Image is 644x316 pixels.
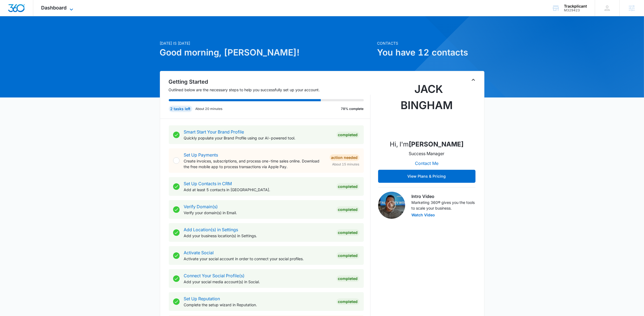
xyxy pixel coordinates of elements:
[378,170,475,183] button: View Plans & Pricing
[184,296,220,301] a: Set Up Reputation
[336,183,359,190] div: Completed
[184,152,218,158] a: Set Up Payments
[184,256,332,262] p: Activate your social account in order to connect your social profiles.
[409,150,445,157] p: Success Manager
[564,8,587,12] div: account id
[60,32,91,35] div: Keywords by Traffic
[332,162,359,167] span: About 15 minutes
[41,5,67,11] span: Dashboard
[184,181,232,186] a: Set Up Contacts in CRM
[341,106,364,111] p: 78% complete
[184,158,325,170] p: Create invoices, subscriptions, and process one-time sales online. Download the free mobile app t...
[336,132,359,138] div: Completed
[54,31,58,36] img: tab_keywords_by_traffic_grey.svg
[160,46,374,59] h1: Good morning, [PERSON_NAME]!
[21,32,48,35] div: Domain Overview
[184,187,332,193] p: Add at least 5 contacts in [GEOGRAPHIC_DATA].
[184,279,332,285] p: Add your social media account(s) in Social.
[184,129,244,135] a: Smart Start Your Brand Profile
[184,204,218,209] a: Verify Domain(s)
[412,200,475,211] p: Marketing 360® gives you the tools to scale your business.
[400,81,454,135] img: Jack Bingham
[169,78,371,86] h2: Getting Started
[9,14,13,18] img: website_grey.svg
[336,229,359,236] div: Completed
[409,140,464,148] strong: [PERSON_NAME]
[15,31,19,36] img: tab_domain_overview_orange.svg
[377,40,484,46] p: Contacts
[169,87,371,93] p: Outlined below are the necessary steps to help you successfully set up your account.
[184,233,332,239] p: Add your business location(s) in Settings.
[184,135,332,141] p: Quickly populate your Brand Profile using our AI-powered tool.
[14,14,60,18] div: Domain: [DOMAIN_NAME]
[9,9,13,13] img: logo_orange.svg
[409,157,444,170] button: Contact Me
[15,9,27,13] div: v 4.0.25
[336,252,359,259] div: Completed
[184,302,332,308] p: Complete the setup wizard in Reputation.
[336,298,359,305] div: Completed
[378,192,405,219] img: Intro Video
[196,106,223,111] p: About 20 minutes
[184,227,238,232] a: Add Location(s) in Settings
[377,46,484,59] h1: You have 12 contacts
[412,213,435,217] button: Watch Video
[330,154,359,161] div: Action Needed
[169,106,192,112] div: 2 tasks left
[564,4,587,8] div: account name
[470,77,477,83] button: Toggle Collapse
[412,193,475,200] h3: Intro Video
[184,250,214,255] a: Activate Social
[336,275,359,282] div: Completed
[390,139,464,149] p: Hi, I'm
[336,206,359,213] div: Completed
[184,210,332,216] p: Verify your domain(s) in Email.
[160,40,374,46] p: [DATE] is [DATE]
[184,273,245,278] a: Connect Your Social Profile(s)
